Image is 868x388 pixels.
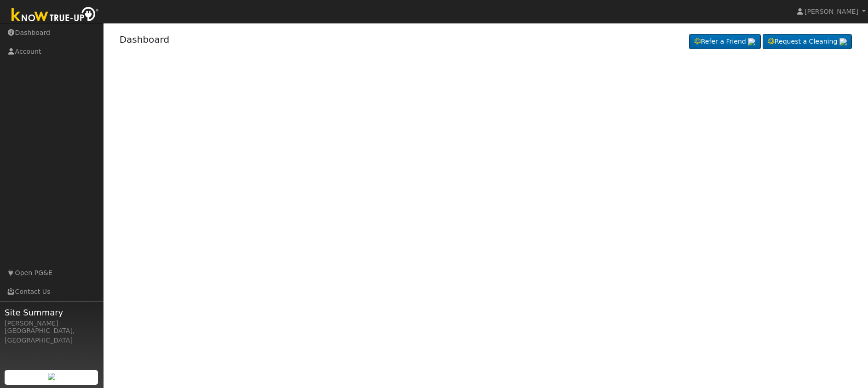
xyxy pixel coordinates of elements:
a: Request a Cleaning [763,34,852,50]
span: Site Summary [5,306,98,319]
div: [GEOGRAPHIC_DATA], [GEOGRAPHIC_DATA] [5,326,98,345]
img: retrieve [839,38,847,45]
img: Know True-Up [7,5,103,26]
img: retrieve [748,38,755,45]
a: Refer a Friend [689,34,761,50]
div: [PERSON_NAME] [5,319,98,328]
a: Dashboard [120,34,170,45]
span: [PERSON_NAME] [805,8,858,15]
img: retrieve [48,373,55,380]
